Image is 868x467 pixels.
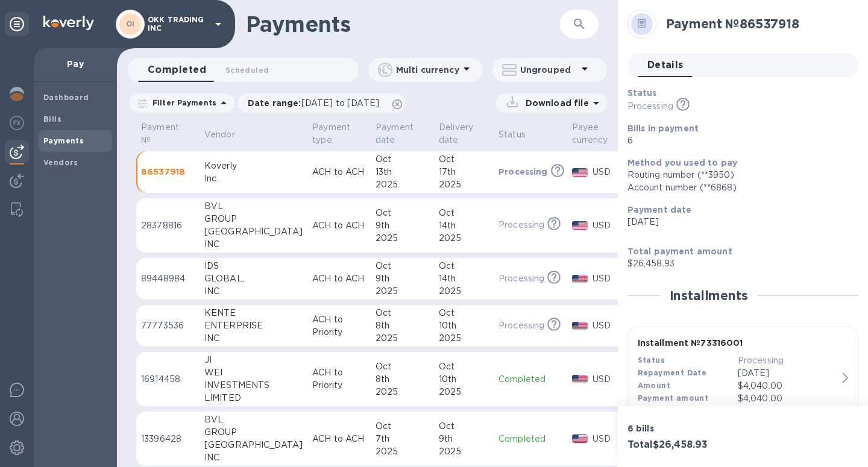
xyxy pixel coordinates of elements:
[439,219,489,232] div: 14th
[141,433,195,445] p: 13396428
[204,260,303,272] div: IDS
[376,207,429,219] div: Oct
[141,121,179,146] p: Payment №
[376,166,429,178] div: 13th
[376,232,429,245] div: 2025
[498,272,544,285] p: Processing
[439,207,489,219] div: Oct
[439,433,489,445] div: 9th
[376,386,429,398] div: 2025
[572,275,588,283] img: USD
[141,272,195,285] p: 89448984
[439,272,489,285] div: 14th
[738,405,838,418] p: $0.00
[204,451,303,464] div: INC
[376,332,429,345] div: 2025
[376,319,429,332] div: 8th
[627,100,673,113] p: Processing
[439,360,489,373] div: Oct
[498,319,544,332] p: Processing
[312,313,366,339] p: ACH to Priority
[246,11,560,37] h1: Payments
[572,221,588,230] img: USD
[141,373,195,386] p: 16914458
[439,319,489,332] div: 10th
[376,445,429,458] div: 2025
[572,121,608,146] p: Payee currency
[204,413,303,426] div: BVL
[439,121,489,146] span: Delivery date
[439,445,489,458] div: 2025
[521,97,589,109] p: Download file
[376,420,429,433] div: Oct
[43,58,107,70] p: Pay
[738,354,838,367] p: Processing
[204,354,303,366] div: JI
[43,93,89,102] b: Dashboard
[376,307,429,319] div: Oct
[627,205,692,215] b: Payment date
[439,232,489,245] div: 2025
[520,64,577,76] p: Ungrouped
[204,439,303,451] div: [GEOGRAPHIC_DATA]
[498,373,562,386] p: Completed
[204,160,303,172] div: Koverly
[312,166,366,178] p: ACH to ACH
[376,373,429,386] div: 8th
[376,260,429,272] div: Oct
[627,181,849,194] div: Account number (**6868)
[593,319,623,332] p: USD
[141,319,195,332] p: 77773536
[593,373,623,386] p: USD
[204,213,303,225] div: GROUP
[141,166,195,178] p: 86537918
[312,272,366,285] p: ACH to ACH
[312,433,366,445] p: ACH to ACH
[204,379,303,392] div: INVESTMENTS
[204,128,235,141] p: Vendor
[572,434,588,443] img: USD
[666,16,849,31] h2: Payment № 86537918
[43,16,94,30] img: Logo
[439,121,473,146] p: Delivery date
[738,392,838,405] p: $4,040.00
[439,260,489,272] div: Oct
[204,366,303,379] div: WEI
[141,219,195,232] p: 28378816
[10,116,24,130] img: Foreign exchange
[148,98,216,108] p: Filter Payments
[738,367,838,380] p: [DATE]
[439,285,489,298] div: 2025
[43,114,61,124] b: Bills
[439,166,489,178] div: 17th
[638,393,709,403] b: Payment amount
[498,166,548,178] p: Processing
[204,392,303,404] div: LIMITED
[376,121,414,146] p: Payment date
[627,134,849,147] p: 6
[647,57,684,74] span: Details
[126,19,135,28] b: OI
[204,172,303,185] div: Inc.
[376,433,429,445] div: 7th
[627,246,732,256] b: Total payment amount
[498,433,562,445] p: Completed
[627,327,858,434] button: Installment №73316001StatusProcessingRepayment Date[DATE]Amount$4,040.00Payment amount$4,040.00$0.00
[148,16,208,33] p: OKK TRADING INC
[498,128,526,141] p: Status
[204,272,303,285] div: GLOBAL,
[439,153,489,166] div: Oct
[204,319,303,332] div: ENTERPRISE
[638,368,707,377] b: Repayment Date
[439,373,489,386] div: 10th
[593,272,623,285] p: USD
[204,285,303,298] div: INC
[572,375,588,383] img: USD
[627,216,849,228] p: [DATE]
[627,169,849,181] div: Routing number (**3950)
[376,272,429,285] div: 9th
[439,307,489,319] div: Oct
[627,88,657,98] b: Status
[312,219,366,232] p: ACH to ACH
[439,332,489,345] div: 2025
